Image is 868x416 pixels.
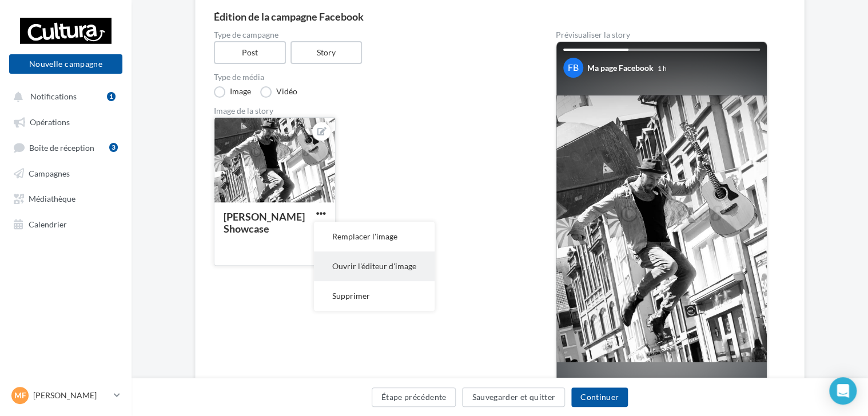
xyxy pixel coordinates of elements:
a: Campagnes [7,162,125,183]
label: Post [214,41,286,64]
span: Opérations [30,117,70,127]
button: Étape précédente [372,387,456,407]
button: Supprimer [314,281,435,311]
div: [PERSON_NAME] Showcase [224,210,305,235]
label: Story [290,41,363,64]
span: MF [14,390,26,401]
div: 1 h [658,63,667,73]
button: Continuer [571,387,628,407]
button: Notifications 1 [7,86,120,106]
div: Ma page Facebook [587,62,654,74]
a: MF [PERSON_NAME] [9,385,122,406]
a: Médiathèque [7,187,125,208]
a: Calendrier [7,213,125,234]
img: Your Facebook story preview [556,95,767,362]
div: 3 [109,143,118,152]
label: Vidéo [260,86,297,98]
button: Remplacer l'image [314,222,435,251]
a: Boîte de réception3 [7,137,125,158]
button: Ouvrir l'éditeur d'image [314,251,435,281]
div: Open Intercom Messenger [829,377,857,405]
div: Édition de la campagne Facebook [214,11,786,22]
div: Prévisualiser la story [556,31,767,39]
a: Opérations [7,111,125,131]
div: Image de la story [214,107,519,115]
label: Image [214,86,251,98]
div: 1 [107,92,116,101]
p: [PERSON_NAME] [33,390,109,401]
button: Sauvegarder et quitter [462,387,565,407]
div: FB [563,58,583,78]
button: Nouvelle campagne [9,54,122,74]
label: Type de campagne [214,31,519,39]
span: Campagnes [29,168,70,178]
span: Notifications [30,91,77,101]
span: Boîte de réception [29,142,94,152]
span: Calendrier [29,219,67,229]
label: Type de média [214,73,519,81]
span: Médiathèque [29,194,75,203]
